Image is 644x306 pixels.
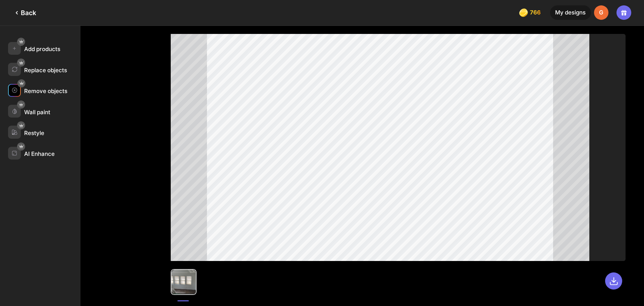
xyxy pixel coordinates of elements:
div: Replace objects [24,67,67,74]
span: 766 [530,9,542,16]
div: AI Enhance [24,150,55,157]
div: My designs [550,5,591,20]
div: Back [13,9,36,17]
div: Restyle [24,130,44,136]
div: Remove objects [24,88,67,94]
div: Wall paint [24,109,50,116]
div: G [594,5,608,20]
div: Add products [24,46,60,52]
